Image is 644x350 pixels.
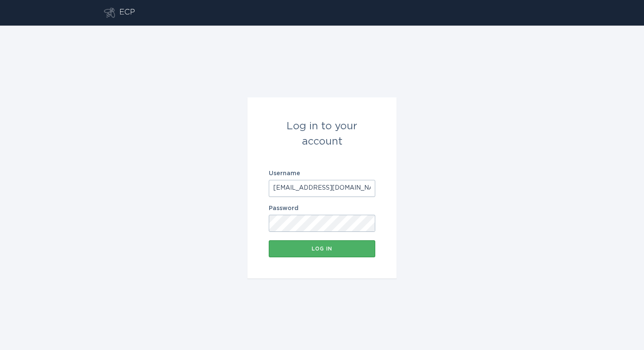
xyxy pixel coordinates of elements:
[269,240,375,257] button: Log in
[104,8,115,18] button: Go to dashboard
[269,119,375,149] div: Log in to your account
[119,8,135,18] div: ECP
[269,171,375,176] label: Username
[273,246,371,251] div: Log in
[269,205,375,211] label: Password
